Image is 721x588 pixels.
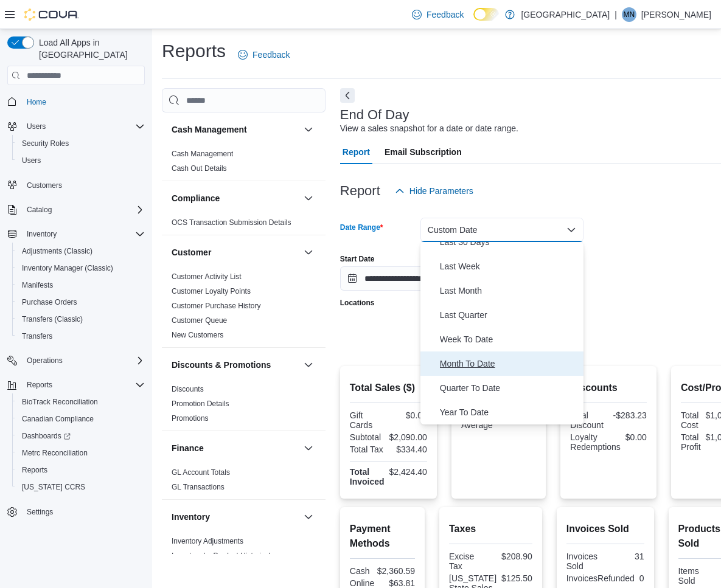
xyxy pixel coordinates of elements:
a: New Customers [172,331,223,339]
a: BioTrack Reconciliation [17,395,103,409]
span: New Customers [172,330,223,340]
div: 0 [639,573,644,583]
a: Transfers [17,329,57,344]
span: Last 30 Days [440,235,579,249]
button: BioTrack Reconciliation [12,393,150,410]
a: Feedback [407,2,468,27]
h2: Discounts [570,381,647,395]
h3: Customer [172,246,211,258]
span: Customer Loyalty Points [172,286,251,296]
button: Inventory [22,227,61,241]
h2: Total Sales ($) [350,381,427,395]
div: $0.00 [391,410,427,420]
a: [US_STATE] CCRS [17,480,90,494]
a: Inventory Manager (Classic) [17,261,118,275]
h3: Cash Management [172,123,247,136]
span: Transfers (Classic) [17,312,145,327]
span: Users [22,119,145,134]
a: Promotion Details [172,399,229,408]
h3: Report [340,184,380,198]
span: OCS Transaction Submission Details [172,218,291,227]
span: Cash Out Details [172,164,227,173]
input: Dark Mode [473,8,499,21]
div: Invoices Sold [566,552,603,571]
a: Canadian Compliance [17,412,99,426]
p: [PERSON_NAME] [641,7,711,22]
span: Dashboards [17,429,145,443]
h2: Invoices Sold [566,522,644,536]
span: Manifests [22,280,53,290]
span: Discounts [172,384,204,394]
button: Customer [301,245,316,260]
button: Hide Parameters [390,179,478,203]
span: Metrc Reconciliation [22,448,88,458]
span: Home [27,97,46,107]
span: Cash Management [172,149,233,159]
div: Cash Management [162,147,326,181]
button: Users [2,118,150,135]
img: Cova [24,9,79,21]
div: Finance [162,465,326,499]
button: Reports [2,376,150,393]
span: Users [27,122,46,131]
span: Last Week [440,259,579,274]
button: [US_STATE] CCRS [12,479,150,496]
span: Users [22,156,41,165]
a: Security Roles [17,136,74,151]
strong: Total Invoiced [350,467,385,486]
span: Inventory [27,229,57,239]
span: Customer Purchase History [172,301,261,311]
span: MN [624,7,635,22]
span: Dashboards [22,431,71,441]
a: Reports [17,463,52,477]
span: Operations [22,353,145,368]
span: Feedback [253,49,290,61]
span: Dark Mode [473,21,474,21]
span: Customer Queue [172,316,227,325]
span: BioTrack Reconciliation [17,395,145,409]
span: Canadian Compliance [22,414,94,424]
button: Custom Date [420,218,583,242]
button: Manifests [12,277,150,294]
a: Users [17,153,46,168]
h3: Discounts & Promotions [172,359,271,371]
a: GL Transactions [172,483,225,491]
label: Locations [340,298,375,308]
span: Inventory Adjustments [172,536,243,546]
span: Settings [27,507,53,517]
button: Reports [12,462,150,479]
div: $2,424.40 [389,467,427,477]
span: Inventory Manager (Classic) [17,261,145,275]
div: Customer [162,269,326,347]
div: Excise Tax [449,552,488,571]
button: Finance [172,442,299,454]
div: 31 [608,552,644,561]
button: Compliance [172,192,299,204]
a: Metrc Reconciliation [17,446,92,460]
span: Metrc Reconciliation [17,446,145,460]
span: Customer Activity List [172,272,242,282]
div: InvoicesRefunded [566,573,635,583]
div: $125.50 [501,573,532,583]
button: Cash Management [172,123,299,136]
h1: Reports [162,39,226,63]
span: Quarter To Date [440,381,579,395]
span: Inventory [22,227,145,241]
span: Adjustments (Classic) [17,244,145,258]
a: Dashboards [17,429,75,443]
span: Transfers [17,329,145,344]
span: Email Subscription [385,140,462,164]
span: Load All Apps in [GEOGRAPHIC_DATA] [34,36,145,61]
button: Inventory [2,226,150,243]
div: $2,360.59 [377,566,415,576]
a: Manifests [17,278,58,292]
div: Gift Cards [350,410,386,430]
button: Catalog [22,202,57,217]
a: Customer Queue [172,316,227,325]
nav: Complex example [7,88,145,552]
span: [US_STATE] CCRS [22,482,85,492]
span: Year To Date [440,405,579,420]
span: Customers [22,178,145,193]
span: Hide Parameters [409,185,473,197]
span: Report [343,140,370,164]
